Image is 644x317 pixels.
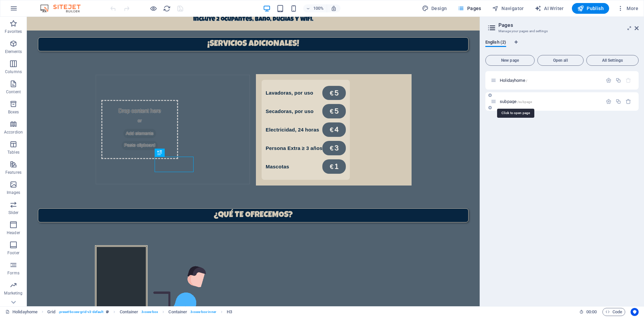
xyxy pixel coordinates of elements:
span: More [617,5,638,12]
button: Click here to leave preview mode and continue editing [149,4,157,12]
p: Footer [7,250,19,256]
i: This element is a customizable preset [106,310,109,314]
p: Elements [5,49,22,54]
p: Forms [7,270,19,276]
span: Open all [540,58,581,62]
span: Click to open page [500,78,527,83]
div: Language Tabs [485,40,639,52]
button: reload [163,4,171,12]
p: Header [7,230,20,235]
div: Drop content here [74,83,151,142]
button: Pages [455,3,484,14]
button: New page [485,55,535,66]
div: Duplicate [615,77,621,83]
p: Accordion [4,129,23,135]
span: Click to select. Double-click to edit [120,308,139,316]
nav: breadcrumb [47,308,232,316]
h6: Session time [579,308,597,316]
a: Drop content hereorAdd elementsPaste clipboard [69,58,156,167]
span: Code [605,308,622,316]
button: Publish [572,3,609,14]
button: Design [419,3,450,14]
span: New page [488,58,532,62]
p: Tables [7,150,19,155]
i: On resize automatically adjust zoom level to fit chosen device. [331,5,337,11]
button: Usercentrics [631,308,639,316]
span: All Settings [589,58,636,62]
span: AI Writer [535,5,564,12]
div: Duplicate [615,99,621,104]
div: Settings [606,99,611,104]
span: Pages [458,5,481,12]
span: Navigator [492,5,524,12]
h2: Pages [498,22,639,28]
button: Open all [537,55,584,66]
span: / [526,79,527,83]
button: 100% [303,4,327,12]
button: Navigator [489,3,527,14]
div: Remove [626,99,631,104]
button: Code [602,308,625,316]
span: . boxes-box [141,308,158,316]
span: Paste clipboard [95,124,131,133]
img: Editor Logo [39,4,89,12]
span: English (2) [485,38,506,48]
a: Click to cancel selection. Double-click to open Pages [5,308,38,316]
span: /subpage [517,100,532,104]
button: AI Writer [532,3,567,14]
p: Features [5,170,21,175]
p: Content [6,89,21,95]
p: Slider [8,210,19,215]
div: Holidayhome/ [498,78,602,83]
span: Click to select. Double-click to edit [168,308,187,316]
span: subpage [500,99,532,104]
span: 00 00 [586,308,597,316]
button: All Settings [586,55,639,66]
div: subpage/subpage [498,99,602,104]
span: Publish [577,5,604,12]
button: More [614,3,641,14]
span: . boxes-box-inner [190,308,216,316]
p: Marketing [4,290,22,296]
span: . preset-boxes-grid-v3-default [58,308,104,316]
p: Boxes [8,109,19,115]
div: Design (Ctrl+Alt+Y) [419,3,450,14]
div: Settings [606,77,611,83]
h3: Manage your pages and settings [498,28,625,34]
span: : [591,309,592,314]
h6: 100% [313,4,324,12]
span: Design [422,5,447,12]
p: Favorites [5,29,22,34]
p: Images [7,190,20,195]
i: Reload page [163,5,171,12]
p: Columns [5,69,22,74]
span: Add elements [96,112,129,121]
span: Click to select. Double-click to edit [227,308,232,316]
span: Click to select. Double-click to edit [47,308,55,316]
div: The startpage cannot be deleted [626,77,631,83]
